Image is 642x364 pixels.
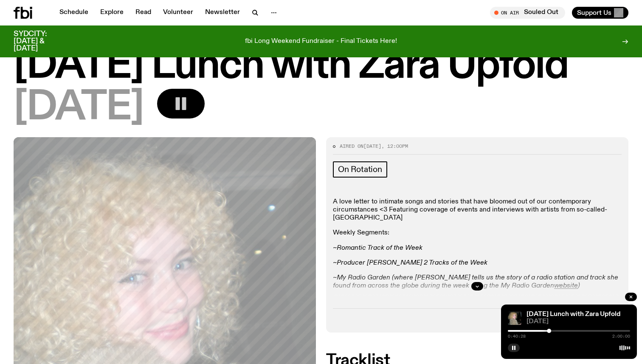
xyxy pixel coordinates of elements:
[14,31,68,52] h3: SYDCITY: [DATE] & [DATE]
[612,334,630,339] span: 2:00:00
[54,7,93,19] a: Schedule
[527,319,630,325] span: [DATE]
[333,245,422,251] em: ~Romantic Track of the Week
[333,229,622,237] p: Weekly Segments:
[95,7,129,19] a: Explore
[130,7,156,19] a: Read
[508,334,526,339] span: 0:40:28
[527,311,620,318] a: [DATE] Lunch with Zara Upfold
[338,165,382,174] span: On Rotation
[158,7,198,19] a: Volunteer
[14,47,628,85] h1: [DATE] Lunch with Zara Upfold
[14,89,144,127] span: [DATE]
[363,143,381,150] span: [DATE]
[508,311,521,325] img: A digital camera photo of Zara looking to her right at the camera, smiling. She is wearing a ligh...
[333,198,622,223] p: A love letter to intimate songs and stories that have bloomed out of our contemporary circumstanc...
[333,260,487,266] em: ~Producer [PERSON_NAME] 2 Tracks of the Week
[490,7,565,19] button: On AirSouled Out
[572,7,628,19] button: Support Us
[200,7,245,19] a: Newsletter
[381,143,408,150] span: , 12:00pm
[333,161,387,178] a: On Rotation
[340,143,363,150] span: Aired on
[577,9,611,17] span: Support Us
[245,38,397,45] p: fbi Long Weekend Fundraiser - Final Tickets Here!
